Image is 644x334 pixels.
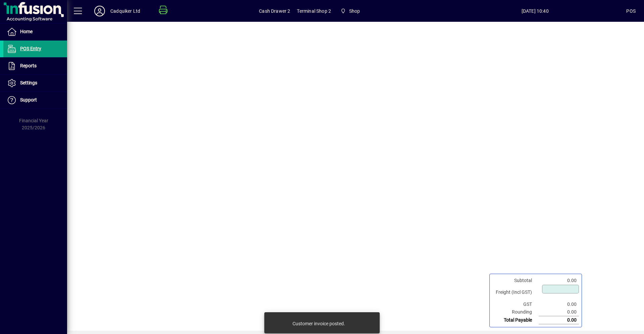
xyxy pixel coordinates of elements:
td: 0.00 [539,300,579,308]
a: Reports [3,58,67,74]
a: Support [3,92,67,109]
a: Settings [3,75,67,91]
td: Freight (Incl GST) [492,284,539,300]
td: GST [492,300,539,308]
span: Terminal Shop 2 [297,6,331,16]
button: Profile [89,5,110,17]
td: Subtotal [492,277,539,284]
td: 0.00 [539,316,579,324]
a: Home [3,23,67,40]
span: Settings [20,80,37,85]
span: Home [20,29,33,34]
span: Shop [338,5,363,17]
td: Total Payable [492,316,539,324]
span: Shop [349,6,360,16]
span: Support [20,97,37,103]
div: POS [626,6,636,16]
span: Reports [20,63,37,68]
td: 0.00 [539,277,579,284]
span: Cash Drawer 2 [259,6,290,16]
div: Cadquiker Ltd [110,6,140,16]
td: Rounding [492,308,539,316]
span: POS Entry [20,46,41,51]
div: Customer invoice posted. [292,320,345,327]
td: 0.00 [539,308,579,316]
span: [DATE] 10:40 [444,6,626,16]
